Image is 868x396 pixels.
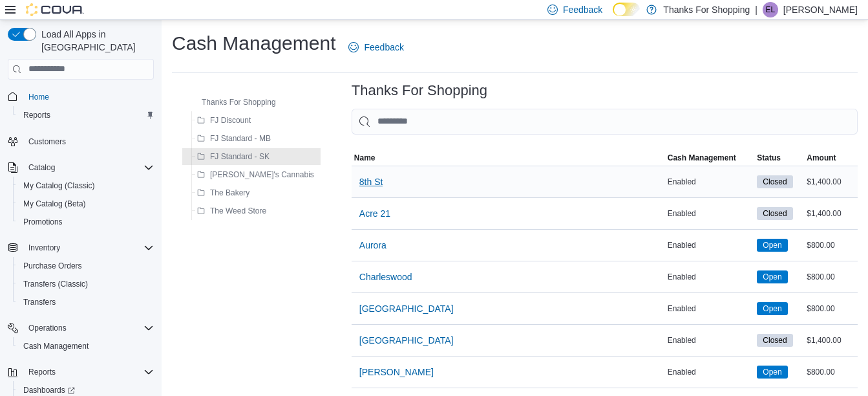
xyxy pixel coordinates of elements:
[18,214,68,230] a: Promotions
[359,175,383,188] span: 8th St
[210,170,314,180] span: [PERSON_NAME]'s Cannabis
[352,109,858,135] input: This is a search bar. As you type, the results lower in the page will automatically filter.
[18,178,154,193] span: My Catalog (Classic)
[354,264,418,290] button: Charleswood
[757,153,781,163] span: Status
[202,97,276,107] span: Thanks For Shopping
[23,133,154,149] span: Customers
[763,239,781,251] span: Open
[804,174,858,190] div: $1,400.00
[668,153,736,163] span: Cash Management
[665,150,755,166] button: Cash Management
[13,293,159,311] button: Transfers
[354,169,388,195] button: 8th St
[23,110,50,120] span: Reports
[757,334,792,347] span: Closed
[23,199,86,209] span: My Catalog (Beta)
[18,338,154,354] span: Cash Management
[563,3,602,16] span: Feedback
[23,364,61,380] button: Reports
[18,294,61,310] a: Transfers
[18,258,154,274] span: Purchase Orders
[23,364,154,380] span: Reports
[23,279,88,289] span: Transfers (Classic)
[3,363,159,381] button: Reports
[18,258,87,274] a: Purchase Orders
[28,162,55,173] span: Catalog
[804,237,858,253] div: $800.00
[23,217,63,227] span: Promotions
[354,153,376,163] span: Name
[192,149,275,164] button: FJ Standard - SK
[665,206,755,221] div: Enabled
[663,2,750,17] p: Thanks For Shopping
[665,174,755,190] div: Enabled
[354,359,439,385] button: [PERSON_NAME]
[184,94,281,110] button: Thanks For Shopping
[192,113,256,128] button: FJ Discount
[28,243,60,253] span: Inventory
[665,269,755,285] div: Enabled
[783,2,858,17] p: [PERSON_NAME]
[13,337,159,355] button: Cash Management
[18,178,100,193] a: My Catalog (Classic)
[18,107,154,123] span: Reports
[28,367,56,377] span: Reports
[665,237,755,253] div: Enabled
[13,213,159,231] button: Promotions
[23,297,56,307] span: Transfers
[23,89,154,105] span: Home
[13,177,159,195] button: My Catalog (Classic)
[763,271,781,283] span: Open
[766,2,776,17] span: EL
[18,276,93,292] a: Transfers (Classic)
[23,320,72,336] button: Operations
[3,319,159,337] button: Operations
[352,83,487,98] h3: Thanks For Shopping
[210,206,266,216] span: The Weed Store
[757,207,792,220] span: Closed
[354,296,459,322] button: [GEOGRAPHIC_DATA]
[192,131,276,146] button: FJ Standard - MB
[23,181,95,191] span: My Catalog (Classic)
[763,2,778,17] div: Emily Loshack
[757,366,787,379] span: Open
[26,3,84,16] img: Cova
[23,385,75,395] span: Dashboards
[210,151,270,162] span: FJ Standard - SK
[18,196,154,212] span: My Catalog (Beta)
[665,364,755,380] div: Enabled
[36,28,154,54] span: Load All Apps in [GEOGRAPHIC_DATA]
[354,232,392,258] button: Aurora
[23,160,60,175] button: Catalog
[3,159,159,177] button: Catalog
[192,167,319,182] button: [PERSON_NAME]'s Cannabis
[210,115,251,126] span: FJ Discount
[804,150,858,166] button: Amount
[665,333,755,348] div: Enabled
[757,302,787,315] span: Open
[23,240,65,256] button: Inventory
[763,303,781,314] span: Open
[354,201,396,226] button: Acre 21
[757,175,792,188] span: Closed
[359,239,386,252] span: Aurora
[763,335,787,346] span: Closed
[364,41,403,54] span: Feedback
[13,257,159,275] button: Purchase Orders
[3,132,159,151] button: Customers
[763,366,781,378] span: Open
[343,34,408,60] a: Feedback
[807,153,836,163] span: Amount
[804,333,858,348] div: $1,400.00
[359,334,454,347] span: [GEOGRAPHIC_DATA]
[354,327,459,353] button: [GEOGRAPHIC_DATA]
[763,208,787,219] span: Closed
[804,301,858,316] div: $800.00
[23,320,154,336] span: Operations
[23,240,154,256] span: Inventory
[804,206,858,221] div: $1,400.00
[13,275,159,293] button: Transfers (Classic)
[3,87,159,106] button: Home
